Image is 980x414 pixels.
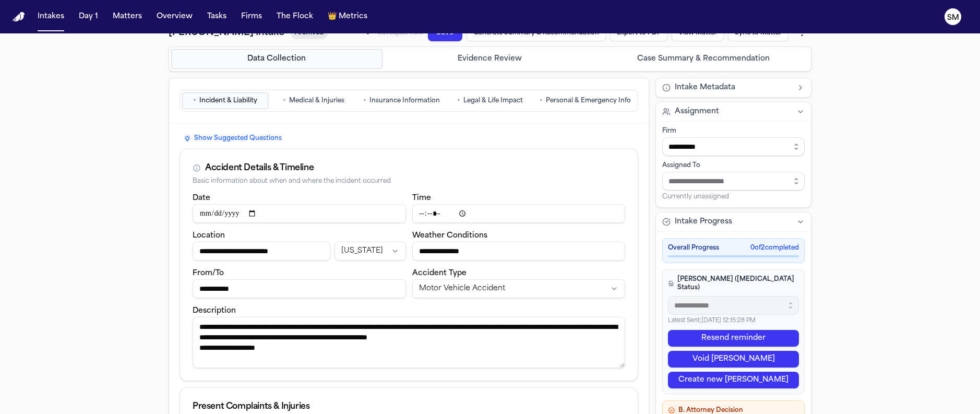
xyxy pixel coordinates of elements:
button: Void [PERSON_NAME] [668,351,799,368]
div: Assigned To [662,161,805,170]
input: Incident time [412,204,626,223]
span: Incident & Liability [199,97,257,105]
span: • [363,96,366,106]
label: Weather Conditions [412,232,487,240]
span: Intake Metadata [675,82,735,93]
span: Personal & Emergency Info [546,97,631,105]
button: Firms [237,7,266,26]
span: Archived [291,28,328,39]
span: • [457,96,460,106]
button: Intakes [33,7,68,26]
span: Insurance Information [369,97,440,105]
button: Tasks [203,7,231,26]
button: Go to Evidence Review step [385,49,596,69]
button: Resend reminder [668,330,799,347]
div: Basic information about when and where the incident occurred [193,178,625,185]
span: Currently unassigned [662,193,729,201]
button: Go to Insurance Information [358,92,445,109]
span: Intake Progress [675,217,732,227]
input: Assign to staff member [662,172,805,191]
img: Finch Logo [13,12,25,22]
button: Incident state [334,242,405,261]
button: Go to Legal & Life Impact [447,92,533,109]
button: Assignment [656,102,811,121]
p: Latest Sent: [DATE] 12:15:28 PM [668,317,799,326]
span: • [540,96,543,106]
span: • [193,96,196,106]
div: Accident Details & Timeline [205,162,314,174]
button: Intake Progress [656,212,811,231]
span: • [283,96,286,106]
input: From/To destination [193,279,406,298]
button: Create new [PERSON_NAME] [668,372,799,388]
h4: [PERSON_NAME] ([MEDICAL_DATA] Status) [668,275,799,292]
span: Overall Progress [668,244,719,252]
button: Go to Data Collection step [171,49,383,69]
button: Matters [109,7,146,26]
button: Go to Personal & Emergency Info [535,92,636,109]
span: Assignment [675,107,719,117]
label: Description [193,307,236,315]
span: Legal & Life Impact [463,97,523,105]
button: Go to Medical & Injuries [270,92,356,109]
button: Go to Incident & Liability [182,92,268,109]
label: Accident Type [412,269,467,277]
input: Select firm [662,137,805,156]
label: Location [193,232,225,240]
div: Firm [662,127,805,135]
label: Time [412,194,431,202]
button: crownMetrics [324,7,372,26]
button: The Flock [272,7,317,26]
a: Home [13,12,25,22]
div: Present Complaints & Injuries [193,400,625,413]
button: Day 1 [75,7,102,26]
span: 0 of 2 completed [750,244,799,252]
label: Date [193,194,210,202]
input: Incident location [193,242,330,261]
button: Overview [152,7,197,26]
button: Go to Case Summary & Recommendation step [597,49,809,69]
label: From/To [193,269,224,277]
button: Show Suggested Questions [180,132,286,145]
input: Incident date [193,204,406,223]
textarea: Incident description [193,317,625,368]
input: Weather conditions [412,242,626,261]
nav: Intake steps [171,49,809,69]
span: Medical & Injuries [289,97,344,105]
button: Intake Metadata [656,78,811,97]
